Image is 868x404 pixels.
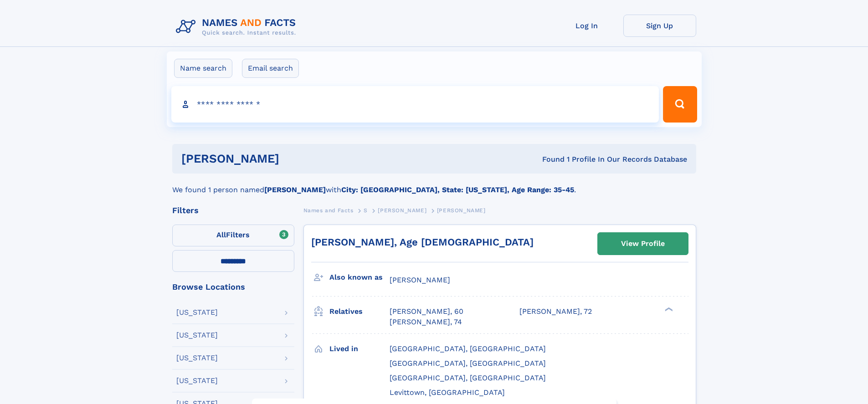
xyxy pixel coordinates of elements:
[390,344,546,353] span: [GEOGRAPHIC_DATA], [GEOGRAPHIC_DATA]
[378,205,426,216] a: [PERSON_NAME]
[663,86,697,123] button: Search Button
[176,332,218,339] div: [US_STATE]
[378,207,426,214] span: [PERSON_NAME]
[390,373,546,382] span: [GEOGRAPHIC_DATA], [GEOGRAPHIC_DATA]
[174,59,232,78] label: Name search
[172,174,696,195] div: We found 1 person named with .
[329,341,390,357] h3: Lived in
[172,15,303,39] img: Logo Names and Facts
[341,185,574,194] b: City: [GEOGRAPHIC_DATA], State: [US_STATE], Age Range: 35-45
[172,225,294,246] label: Filters
[311,236,534,248] a: [PERSON_NAME], Age [DEMOGRAPHIC_DATA]
[519,307,592,317] a: [PERSON_NAME], 72
[171,86,659,123] input: search input
[172,283,294,291] div: Browse Locations
[390,276,450,284] span: [PERSON_NAME]
[364,207,368,214] span: S
[329,270,390,285] h3: Also known as
[242,59,299,78] label: Email search
[390,359,546,368] span: [GEOGRAPHIC_DATA], [GEOGRAPHIC_DATA]
[623,15,696,37] a: Sign Up
[181,153,411,164] h1: [PERSON_NAME]
[264,185,326,194] b: [PERSON_NAME]
[550,15,623,37] a: Log In
[176,354,218,362] div: [US_STATE]
[390,317,462,327] a: [PERSON_NAME], 74
[303,205,354,216] a: Names and Facts
[390,307,463,317] a: [PERSON_NAME], 60
[329,304,390,319] h3: Relatives
[437,207,486,214] span: [PERSON_NAME]
[216,230,226,239] span: All
[411,154,687,164] div: Found 1 Profile In Our Records Database
[390,388,505,397] span: Levittown, [GEOGRAPHIC_DATA]
[172,206,294,215] div: Filters
[621,233,665,254] div: View Profile
[663,307,673,312] div: ❯
[598,233,688,255] a: View Profile
[176,309,218,316] div: [US_STATE]
[176,377,218,384] div: [US_STATE]
[364,205,368,216] a: S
